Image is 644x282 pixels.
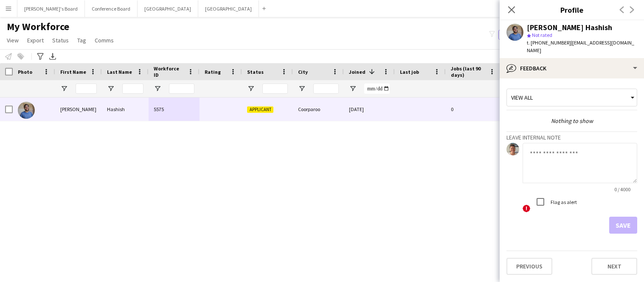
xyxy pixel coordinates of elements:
[349,85,357,92] button: Open Filter Menu
[523,205,530,212] span: !
[313,84,339,94] input: City Filter Input
[52,36,69,44] span: Status
[77,36,86,44] span: Tag
[506,117,637,125] div: Nothing to show
[35,51,45,61] app-action-btn: Advanced filters
[107,69,132,75] span: Last Name
[76,84,97,94] input: First Name Filter Input
[298,69,308,75] span: City
[293,98,344,121] div: Coorparoo
[247,69,264,75] span: Status
[205,69,221,75] span: Rating
[149,98,200,121] div: 5575
[247,106,273,113] span: Applicant
[122,84,143,94] input: Last Name Filter Input
[247,85,255,92] button: Open Filter Menu
[154,85,161,92] button: Open Filter Menu
[511,94,533,101] span: View all
[532,32,552,38] span: Not rated
[17,0,85,17] button: [PERSON_NAME]'s Board
[506,258,552,275] button: Previous
[24,35,47,46] a: Export
[7,20,69,33] span: My Workforce
[18,69,32,75] span: Photo
[344,98,395,121] div: [DATE]
[169,84,194,94] input: Workforce ID Filter Input
[102,98,149,121] div: Hashish
[138,0,198,17] button: [GEOGRAPHIC_DATA]
[506,134,637,141] h3: Leave internal note
[74,35,90,46] a: Tag
[107,85,115,92] button: Open Filter Menu
[500,4,644,15] h3: Profile
[85,0,138,17] button: Conference Board
[60,85,68,92] button: Open Filter Menu
[500,58,644,78] div: Feedback
[549,199,577,205] label: Flag as alert
[527,39,571,46] span: t. [PHONE_NUMBER]
[400,69,419,75] span: Last job
[591,258,637,275] button: Next
[55,98,102,121] div: [PERSON_NAME]
[48,51,58,61] app-action-btn: Export XLSX
[91,35,117,46] a: Comms
[446,98,501,121] div: 0
[364,84,390,94] input: Joined Filter Input
[27,36,44,44] span: Export
[527,39,634,53] span: | [EMAIL_ADDRESS][DOMAIN_NAME]
[60,69,86,75] span: First Name
[18,102,35,119] img: Sohib Hashish
[95,36,114,44] span: Comms
[451,65,486,78] span: Jobs (last 90 days)
[7,36,19,44] span: View
[198,0,259,17] button: [GEOGRAPHIC_DATA]
[154,65,184,78] span: Workforce ID
[527,24,612,31] div: [PERSON_NAME] Hashish
[298,85,306,92] button: Open Filter Menu
[349,69,366,75] span: Joined
[3,35,22,46] a: View
[262,84,288,94] input: Status Filter Input
[49,35,72,46] a: Status
[498,30,541,40] button: Everyone2,147
[607,186,637,193] span: 0 / 4000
